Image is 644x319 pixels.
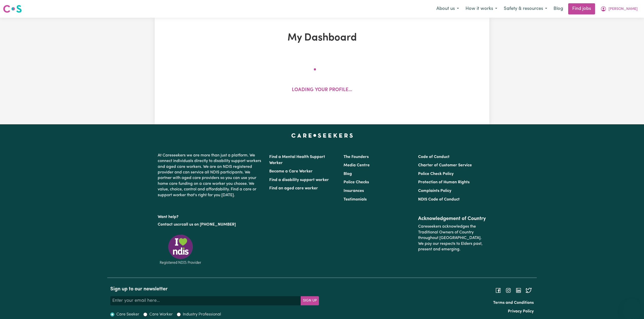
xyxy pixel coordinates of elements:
a: Police Check Policy [418,172,454,176]
a: Protection of Human Rights [418,180,470,184]
a: NDIS Code of Conduct [418,197,460,202]
img: Careseekers logo [3,4,22,13]
a: Insurances [344,189,364,193]
a: Become a Care Worker [269,169,313,173]
span: [PERSON_NAME] [609,6,638,12]
a: Privacy Policy [508,309,534,313]
h2: Acknowledgement of Country [418,216,486,222]
input: Enter your email here... [110,296,301,305]
a: Complaints Policy [418,189,451,193]
p: or [158,220,263,229]
button: My Account [597,4,641,14]
a: Charter of Customer Service [418,163,472,167]
p: At Careseekers we are more than just a platform. We connect individuals directly to disability su... [158,151,263,200]
a: Media Centre [344,163,370,167]
a: Follow Careseekers on Instagram [505,288,511,292]
p: Careseekers acknowledges the Traditional Owners of Country throughout [GEOGRAPHIC_DATA]. We pay o... [418,222,486,254]
label: Care Worker [149,311,173,317]
a: Find jobs [568,3,595,14]
a: Follow Careseekers on Twitter [526,288,532,292]
a: Police Checks [344,180,369,184]
p: Loading your profile... [292,87,352,94]
a: Contact us [158,223,178,227]
a: Terms and Conditions [493,301,534,305]
button: Subscribe [301,296,319,305]
a: Careseekers logo [3,3,22,15]
img: Registered NDIS provider [158,234,203,265]
a: Testimonials [344,197,367,202]
a: Blog [550,3,566,14]
button: How it works [462,4,500,14]
iframe: Button to launch messaging window [624,299,640,315]
label: Care Seeker [116,311,139,317]
button: Safety & resources [500,4,550,14]
a: Follow Careseekers on Facebook [495,288,501,292]
a: Find an aged care worker [269,186,318,190]
a: Follow Careseekers on LinkedIn [515,288,522,292]
h2: Sign up to our newsletter [110,286,319,292]
a: Careseekers home page [291,133,353,137]
a: call us on [PHONE_NUMBER] [182,223,236,227]
label: Industry Professional [183,311,221,317]
a: Find a Mental Health Support Worker [269,155,325,165]
a: The Founders [344,155,369,159]
a: Find a disability support worker [269,178,329,182]
p: Want help? [158,212,263,220]
a: Blog [344,172,352,176]
a: Code of Conduct [418,155,450,159]
button: About us [433,4,462,14]
h1: My Dashboard [213,32,431,44]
